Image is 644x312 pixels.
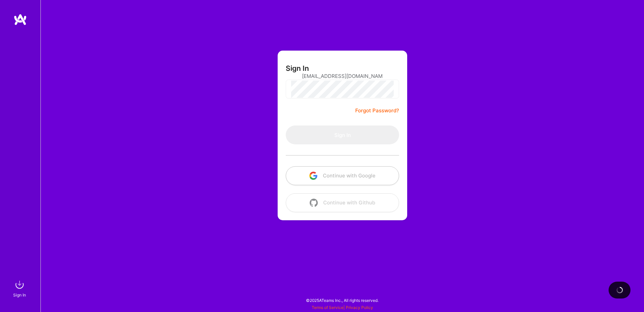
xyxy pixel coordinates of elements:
[286,193,399,212] button: Continue with Github
[302,67,383,85] input: Email...
[13,291,26,299] div: Sign In
[309,172,317,180] img: icon
[312,305,343,310] a: Terms of Service
[355,107,399,115] a: Forgot Password?
[14,278,26,299] a: sign inSign In
[310,199,318,207] img: icon
[312,305,373,310] span: |
[615,286,624,294] img: loading
[286,64,309,73] h3: Sign In
[286,166,399,185] button: Continue with Google
[346,305,373,310] a: Privacy Policy
[286,125,399,144] button: Sign In
[40,292,644,309] div: © 2025 ATeams Inc., All rights reserved.
[13,278,26,291] img: sign in
[13,13,27,26] img: logo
